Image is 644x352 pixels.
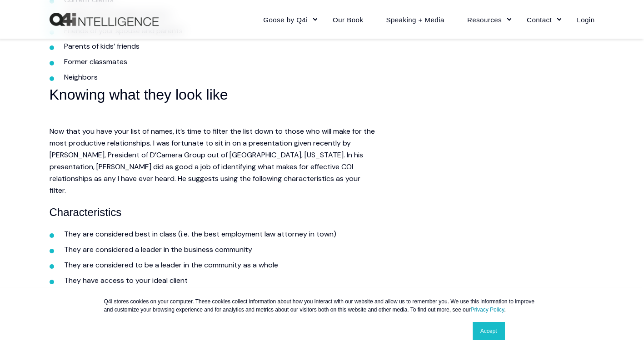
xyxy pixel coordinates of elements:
[64,56,377,68] li: Former classmates
[64,275,377,287] li: They have access to your ideal client
[64,40,377,52] li: Parents of kids’ friends
[64,228,377,240] li: They are considered best in class (i.e. the best employment law attorney in town)
[50,13,159,26] a: Back to Home
[104,297,540,314] p: Q4i stores cookies on your computer. These cookies collect information about how you interact wit...
[64,259,377,271] li: They are considered to be a leader in the community as a whole
[64,244,377,256] li: They are considered a leader in the business community
[50,204,377,221] h4: Characteristics
[470,307,504,313] a: Privacy Policy
[473,322,505,340] a: Accept
[50,114,377,196] p: Now that you have your list of names, it’s time to filter the list down to those who will make fo...
[64,71,377,83] li: Neighbors
[50,13,159,26] img: Q4intelligence, LLC logo
[50,86,228,103] span: Knowing what they look like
